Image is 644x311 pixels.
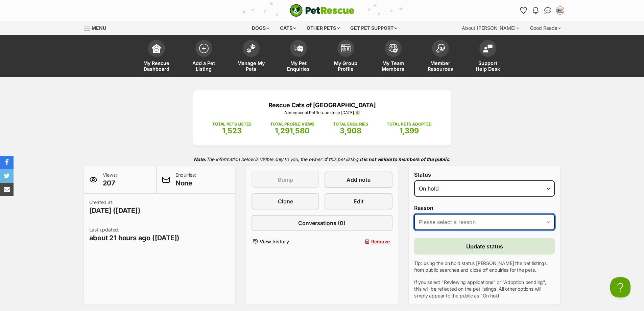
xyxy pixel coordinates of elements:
div: Cats [275,21,301,35]
p: Enquiries: [175,172,196,188]
a: Conversations (0) [252,215,392,231]
img: help-desk-icon-fdf02630f3aa405de69fd3d07c3f3aa587a6932b1a1747fa1d2bba05be0121f9.svg [483,44,493,52]
span: 1,523 [222,126,242,135]
span: Remove [371,238,390,245]
img: team-members-icon-5396bd8760b3fe7c0b43da4ab00e1e3bb1a5d9ba89233759b79545d2d3fc5d0d.svg [388,44,398,53]
p: TOTAL PETS LISTED [212,121,252,127]
p: Last updated: [89,226,180,243]
span: Clone [278,197,293,205]
a: Clone [252,193,319,209]
span: My Group Profile [331,60,361,72]
span: My Team Members [378,60,408,72]
img: group-profile-icon-3fa3cf56718a62981997c0bc7e787c4b2cf8bcc04b72c1350f741eb67cf2f40e.svg [341,44,351,52]
a: PetRescue [290,4,355,17]
a: Support Help Desk [464,37,511,77]
span: Add note [347,176,371,184]
span: Add a Pet Listing [189,60,219,72]
span: 207 [103,178,117,188]
div: About [PERSON_NAME] [457,21,524,35]
img: dashboard-icon-eb2f2d2d3e046f16d808141f083e7271f6b2e854fb5c12c21221c1fb7104beca.svg [152,44,161,53]
p: TOTAL PROFILE VIEWS [270,121,314,127]
img: member-resources-icon-8e73f808a243e03378d46382f2149f9095a855e16c252ad45f914b54edf8863c.svg [436,44,445,53]
p: Created at: [89,199,141,215]
span: My Rescue Dashboard [141,60,172,72]
a: Add a Pet Listing [180,37,228,77]
a: Menu [84,21,111,34]
p: Tip: using the on hold status [PERSON_NAME] the pet listings from public searches and close off e... [414,260,555,273]
a: Edit [325,193,392,209]
span: Bump [278,176,293,184]
button: Update status [414,238,555,254]
a: Favourites [518,5,529,16]
span: Menu [92,25,106,31]
span: Manage My Pets [236,60,266,72]
span: Update status [466,242,503,250]
div: Get pet support [345,21,402,35]
a: Member Resources [417,37,464,77]
span: View history [260,238,289,245]
a: My Pet Enquiries [275,37,322,77]
button: Notifications [530,5,541,16]
span: My Pet Enquiries [283,60,314,72]
img: Rescue Cats of Melbourne profile pic [557,7,564,14]
p: A member of PetRescue since [DATE] 🎉 [203,110,441,116]
span: 3,908 [340,126,361,135]
strong: It is not visible to members of the public. [360,156,451,162]
span: Member Resources [425,60,456,72]
p: Rescue Cats of [GEOGRAPHIC_DATA] [203,101,441,110]
img: logo-cat-932fe2b9b8326f06289b0f2fb663e598f794de774fb13d1741a6617ecf9a85b4.svg [290,4,355,17]
span: None [175,178,196,188]
button: My account [555,5,566,16]
span: Support Help Desk [473,60,503,72]
label: Reason [414,205,555,211]
img: add-pet-listing-icon-0afa8454b4691262ce3f59096e99ab1cd57d4a30225e0717b998d2c9b9846f56.svg [199,44,209,53]
iframe: Help Scout Beacon - Open [610,277,630,297]
img: chat-41dd97257d64d25036548639549fe6c8038ab92f7586957e7f3b1b290dea8141.svg [544,7,551,14]
a: My Rescue Dashboard [133,37,180,77]
div: Dogs [247,21,274,35]
a: My Team Members [369,37,417,77]
a: Add note [325,172,392,188]
ul: Account quick links [518,5,566,16]
a: View history [252,237,319,246]
button: Bump [252,172,319,188]
img: pet-enquiries-icon-7e3ad2cf08bfb03b45e93fb7055b45f3efa6380592205ae92323e6603595dc1f.svg [294,45,303,52]
a: Conversations [543,5,553,16]
span: about 21 hours ago ([DATE]) [89,233,180,243]
p: If you select "Reviewing applications" or "Adoption pending", this will be reflected on the pet l... [414,279,555,299]
span: Conversations (0) [298,219,345,227]
button: Remove [325,237,392,246]
div: Good Reads [525,21,566,35]
span: Edit [354,197,364,205]
p: TOTAL ENQUIRIES [333,121,368,127]
div: Other pets [302,21,344,35]
img: notifications-46538b983faf8c2785f20acdc204bb7945ddae34d4c08c2a6579f10ce5e182be.svg [533,7,538,14]
a: My Group Profile [322,37,369,77]
p: Views: [103,172,117,188]
span: 1,399 [400,126,419,135]
label: Status [414,172,555,178]
p: TOTAL PETS ADOPTED [387,121,432,127]
a: Manage My Pets [228,37,275,77]
strong: Note: [194,156,206,162]
p: The information below is visible only to you, the owner of this pet listing. [84,152,560,166]
span: [DATE] ([DATE]) [89,206,141,215]
img: manage-my-pets-icon-02211641906a0b7f246fdf0571729dbe1e7629f14944591b6c1af311fb30b64b.svg [246,44,256,53]
span: 1,291,580 [275,126,310,135]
